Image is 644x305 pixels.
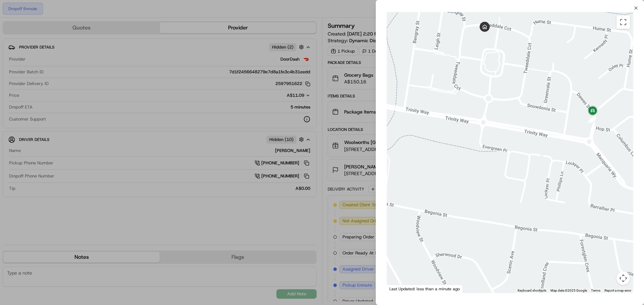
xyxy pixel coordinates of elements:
[387,285,463,293] div: Last Updated: less than a minute ago
[604,289,631,292] a: Report a map error
[550,289,587,292] span: Map data ©2025 Google
[616,15,630,29] button: Toggle fullscreen view
[591,289,600,292] a: Terms (opens in new tab)
[588,116,595,123] div: 13
[589,115,596,122] div: 12
[388,284,411,293] img: Google
[616,272,630,285] button: Map camera controls
[388,284,411,293] a: Open this area in Google Maps (opens a new window)
[518,288,546,293] button: Keyboard shortcuts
